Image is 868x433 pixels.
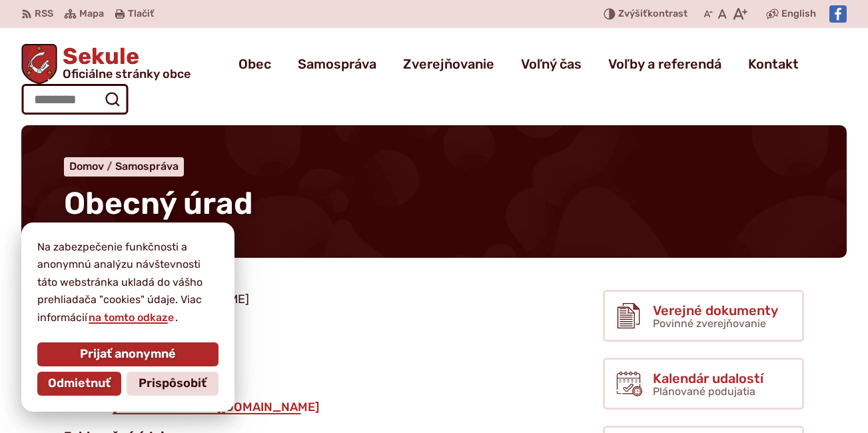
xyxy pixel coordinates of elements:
button: Prijať anonymné [37,342,218,366]
button: Odmietnuť [37,372,121,396]
button: Prispôsobiť [127,372,218,396]
span: Plánované podujatia [653,385,755,398]
span: Obecný úrad [64,185,253,222]
p: [PERSON_NAME] Obecný úrad Sekule Sekule č. 570 908 80 Sekule [64,290,537,369]
img: Prejsť na Facebook stránku [829,5,847,23]
p: [PHONE_NUMBER] [64,378,537,418]
a: Domov [69,160,115,173]
a: Obec [238,45,271,83]
span: Tlačiť [128,9,154,20]
img: Prejsť na domovskú stránku [21,44,57,84]
span: Povinné zverejňovanie [653,317,766,330]
a: Samospráva [298,45,376,83]
span: RSS [35,6,53,22]
a: Logo Sekule, prejsť na domovskú stránku. [21,44,191,84]
span: Oficiálne stránky obce [63,68,191,80]
p: Na zabezpečenie funkčnosti a anonymnú analýzu návštevnosti táto webstránka ukladá do vášho prehli... [37,238,218,326]
span: kontrast [618,9,687,20]
a: Voľby a referendá [608,45,721,83]
a: na tomto odkaze [87,311,175,324]
a: Samospráva [115,160,179,173]
span: Sekule [57,45,191,80]
a: Verejné dokumenty Povinné zverejňovanie [603,290,804,342]
span: Zvýšiť [618,8,648,19]
a: Kalendár udalostí Plánované podujatia [603,358,804,410]
span: Odmietnuť [48,376,111,391]
span: Mapa [79,6,104,22]
a: Kontakt [748,45,799,83]
span: Verejné dokumenty [653,303,778,318]
span: Prispôsobiť [139,376,207,391]
a: Zverejňovanie [403,45,494,83]
a: English [779,6,819,22]
span: Kalendár udalostí [653,371,763,386]
a: Voľný čas [521,45,582,83]
span: Prijať anonymné [80,347,176,362]
span: English [781,6,816,22]
span: Domov [69,160,104,173]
